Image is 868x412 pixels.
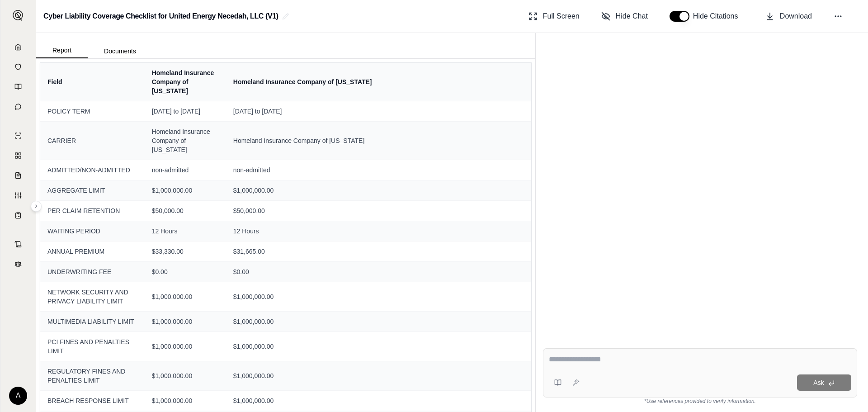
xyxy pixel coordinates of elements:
[226,63,531,101] th: Homeland Insurance Company of [US_STATE]
[598,7,651,25] button: Hide Chat
[152,166,219,175] span: non-admitted
[233,292,524,301] span: $1,000,000.00
[6,206,30,224] a: Coverage Table
[47,247,137,256] span: ANNUAL PREMIUM
[43,8,278,24] h2: Cyber Liability Coverage Checklist for United Energy Necedah, LLC (V1)
[233,107,524,116] span: [DATE] to [DATE]
[47,166,137,175] span: ADMITTED/NON-ADMITTED
[152,342,219,351] span: $1,000,000.00
[233,267,524,276] span: $0.00
[88,44,152,58] button: Documents
[152,396,219,405] span: $1,000,000.00
[6,255,30,273] a: Legal Search Engine
[6,78,30,96] a: Prompt Library
[616,11,648,22] span: Hide Chat
[145,63,226,101] th: Homeland Insurance Company of [US_STATE]
[797,374,851,391] button: Ask
[233,136,524,145] span: Homeland Insurance Company of [US_STATE]
[152,186,219,195] span: $1,000,000.00
[543,11,580,22] span: Full Screen
[13,10,24,21] img: Expand sidebar
[47,227,137,236] span: WAITING PERIOD
[233,227,524,236] span: 12 Hours
[6,186,30,204] a: Custom Report
[6,166,30,185] a: Claim Coverage
[40,63,145,101] th: Field
[6,98,30,116] a: Chat
[762,7,816,25] button: Download
[780,11,812,22] span: Download
[47,396,137,405] span: BREACH RESPONSE LIMIT
[6,235,30,253] a: Contract Analysis
[31,201,42,212] button: Expand sidebar
[152,371,219,380] span: $1,000,000.00
[693,11,744,22] span: Hide Citations
[47,288,137,306] span: NETWORK SECURITY AND PRIVACY LIABILITY LIMIT
[233,342,524,351] span: $1,000,000.00
[47,107,137,116] span: POLICY TERM
[525,7,583,25] button: Full Screen
[152,127,219,154] span: Homeland Insurance Company of [US_STATE]
[47,267,137,276] span: UNDERWRITING FEE
[6,147,30,165] a: Policy Comparisons
[233,396,524,405] span: $1,000,000.00
[152,267,219,276] span: $0.00
[152,317,219,326] span: $1,000,000.00
[36,43,88,58] button: Report
[152,292,219,301] span: $1,000,000.00
[152,227,219,236] span: 12 Hours
[233,247,524,256] span: $31,665.00
[6,58,30,76] a: Documents Vault
[6,127,30,145] a: Single Policy
[152,107,219,116] span: [DATE] to [DATE]
[233,317,524,326] span: $1,000,000.00
[152,247,219,256] span: $33,330.00
[47,337,137,355] span: PCI FINES AND PENALTIES LIMIT
[543,398,857,405] div: *Use references provided to verify information.
[233,206,524,215] span: $50,000.00
[813,379,824,386] span: Ask
[9,6,27,24] button: Expand sidebar
[6,38,30,56] a: Home
[233,186,524,195] span: $1,000,000.00
[233,371,524,380] span: $1,000,000.00
[47,317,137,326] span: MULTIMEDIA LIABILITY LIMIT
[233,166,524,175] span: non-admitted
[152,206,219,215] span: $50,000.00
[9,387,27,405] div: A
[47,367,137,385] span: REGULATORY FINES AND PENALTIES LIMIT
[47,206,137,215] span: PER CLAIM RETENTION
[47,136,137,145] span: CARRIER
[47,186,137,195] span: AGGREGATE LIMIT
